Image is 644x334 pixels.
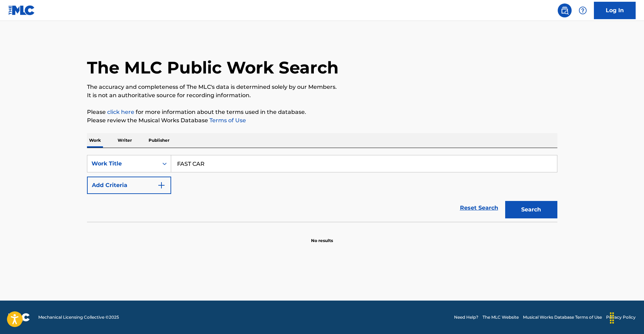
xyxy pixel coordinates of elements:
[311,229,333,244] p: No results
[107,109,134,115] a: click here
[606,314,636,320] a: Privacy Policy
[454,314,478,320] a: Need Help?
[38,314,119,320] span: Mechanical Licensing Collective © 2025
[609,301,644,334] iframe: Chat Widget
[87,177,171,194] button: Add Criteria
[116,133,134,148] p: Writer
[576,3,590,17] div: Help
[579,6,587,15] img: help
[92,160,154,168] div: Work Title
[87,133,103,148] p: Work
[8,313,30,321] img: logo
[157,181,166,189] img: 9d2ae6d4665cec9f34b9.svg
[87,108,557,116] p: Please for more information about the terms used in the database.
[87,91,557,100] p: It is not an authoritative source for recording information.
[560,6,569,15] img: search
[505,201,557,218] button: Search
[523,314,602,320] a: Musical Works Database Terms of Use
[483,314,519,320] a: The MLC Website
[87,155,557,222] form: Search Form
[146,133,172,148] p: Publisher
[87,83,557,91] p: The accuracy and completeness of The MLC's data is determined solely by our Members.
[8,5,35,15] img: MLC Logo
[208,117,246,124] a: Terms of Use
[87,116,557,125] p: Please review the Musical Works Database
[594,2,636,19] a: Log In
[87,57,339,78] h1: The MLC Public Work Search
[558,3,572,17] a: Public Search
[456,200,502,216] a: Reset Search
[606,308,618,328] div: Drag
